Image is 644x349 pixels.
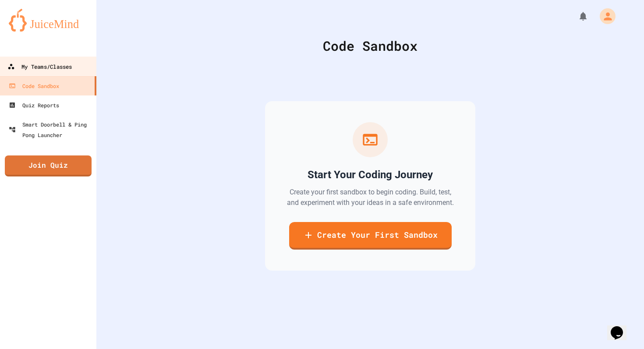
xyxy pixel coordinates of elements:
[607,314,635,340] iframe: chat widget
[591,6,618,26] div: My Account
[562,9,591,24] div: My Notifications
[9,100,59,110] div: Quiz Reports
[9,119,93,140] div: Smart Doorbell & Ping Pong Launcher
[308,168,433,182] h2: Start Your Coding Journey
[9,81,59,91] div: Code Sandbox
[9,9,88,32] img: logo-orange.svg
[289,222,452,250] a: Create Your First Sandbox
[118,36,622,56] div: Code Sandbox
[7,61,72,72] div: My Teams/Classes
[286,187,454,208] p: Create your first sandbox to begin coding. Build, test, and experiment with your ideas in a safe ...
[5,155,92,176] a: Join Quiz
